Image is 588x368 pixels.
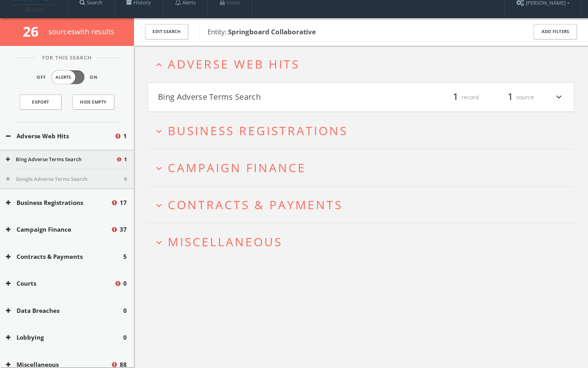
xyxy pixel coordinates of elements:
[168,160,306,176] span: Campaign Finance
[6,198,111,207] button: Business Registrations
[120,198,127,207] span: 17
[487,91,534,104] div: source
[6,333,123,342] button: Lobbying
[123,333,127,342] span: 0
[154,126,164,137] i: expand_more
[23,22,45,41] span: 26
[154,200,164,211] i: expand_more
[123,252,127,261] span: 5
[6,175,124,183] button: Google Adverse Terms Search
[6,252,123,261] button: Contracts & Payments
[168,197,343,213] span: Contracts & Payments
[432,91,479,104] div: record
[504,90,516,104] span: 1
[123,306,127,315] span: 0
[154,58,574,71] button: expand_lessAdverse Web Hits
[168,56,300,72] span: Adverse Web Hits
[154,124,574,137] button: expand_moreBusiness Registrations
[228,27,316,36] b: Springboard Collaborative
[158,91,361,104] button: Bing Adverse Terms Search
[6,132,114,141] button: Adverse Web Hits
[20,95,61,110] a: Export
[154,235,574,248] button: expand_moreMiscellaneous
[123,279,127,288] span: 0
[534,24,577,39] button: Add Filters
[123,132,127,141] span: 1
[48,27,115,36] span: source s with results
[72,95,114,110] button: Hide Empty
[6,156,116,164] button: Bing Adverse Terms Search
[168,234,282,250] span: Miscellaneous
[90,74,98,81] span: On
[6,306,123,315] button: Data Breaches
[120,225,127,234] span: 37
[208,27,316,36] span: Entity:
[6,225,111,234] button: Campaign Finance
[168,123,348,139] span: Business Registrations
[154,237,164,248] i: expand_more
[154,59,164,70] i: expand_less
[124,156,127,164] span: 1
[154,198,574,211] button: expand_moreContracts & Payments
[36,54,98,62] span: For This Search
[449,90,462,104] span: 1
[6,279,114,288] button: Courts
[554,91,564,104] i: expand_more
[124,175,127,183] span: 0
[37,74,46,81] span: Off
[145,24,188,39] button: Edit Search
[154,163,164,174] i: expand_more
[154,161,574,174] button: expand_moreCampaign Finance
